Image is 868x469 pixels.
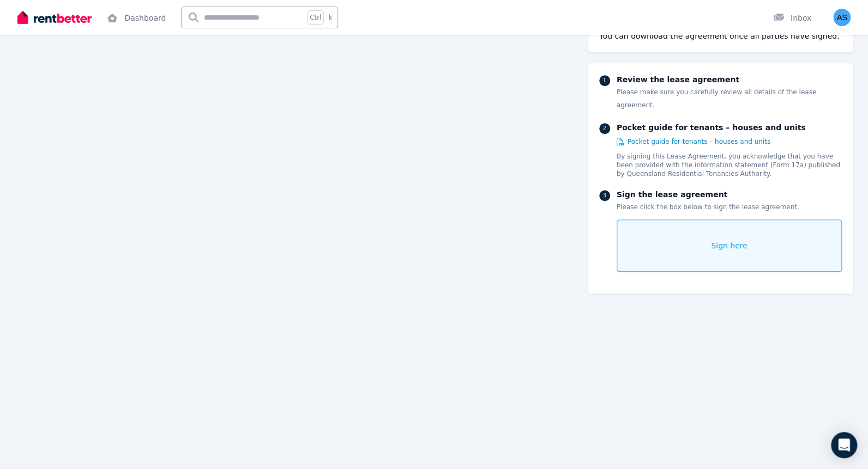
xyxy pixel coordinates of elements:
span: Pocket guide for tenants – houses and units [628,137,770,146]
div: Open Intercom Messenger [831,432,857,458]
p: Sign the lease agreement [617,189,842,200]
span: Ctrl [307,10,324,25]
span: Please click the box below to sign the lease agreement. [617,203,799,211]
span: Sign here [711,240,748,251]
p: Review the lease agreement [617,74,842,85]
img: Annabel Sammut [833,9,851,26]
div: Inbox [773,13,811,23]
img: RentBetter [17,9,92,26]
div: 2 [599,123,610,134]
div: You can download the agreement once all parties have signed. [599,31,842,41]
div: 1 [599,75,610,86]
p: Pocket guide for tenants – houses and units [617,122,842,133]
span: k [328,13,332,22]
div: 3 [599,190,610,201]
p: By signing this Lease Agreement, you acknowledge that you have been provided with the information... [617,152,842,178]
a: Pocket guide for tenants – houses and units [617,137,770,146]
span: Please make sure you carefully review all details of the lease agreement. [617,88,816,109]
